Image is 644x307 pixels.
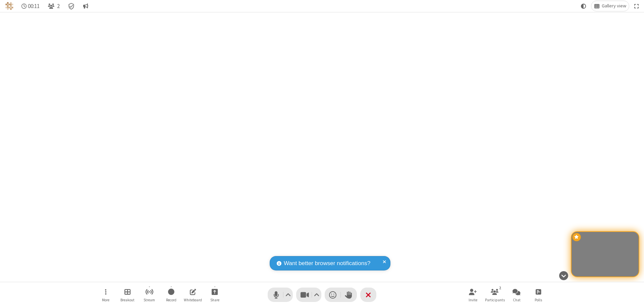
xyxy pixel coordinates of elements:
[120,298,135,302] span: Breakout
[183,285,203,304] button: Open shared whiteboard
[102,298,109,302] span: More
[184,298,202,302] span: Whiteboard
[19,1,43,11] div: Timer
[5,2,13,10] img: QA Selenium DO NOT DELETE OR CHANGE
[144,298,155,302] span: Stream
[45,1,62,11] button: Open participant list
[469,298,477,302] span: Invite
[312,288,321,302] button: Video setting
[117,285,138,304] button: Manage Breakout Rooms
[591,1,629,11] button: Change layout
[535,298,542,302] span: Polls
[284,288,293,302] button: Audio settings
[166,298,176,302] span: Record
[296,288,321,302] button: Stop video (⌘+Shift+V)
[485,298,505,302] span: Participants
[341,288,357,302] button: Raise hand
[205,285,225,304] button: Start sharing
[632,1,642,11] button: Fullscreen
[57,3,60,9] span: 2
[28,3,40,9] span: 00:11
[96,285,116,304] button: Open menu
[210,298,219,302] span: Share
[325,288,341,302] button: Send a reaction
[497,285,503,291] div: 2
[528,285,548,304] button: Open poll
[485,285,505,304] button: Open participant list
[80,1,91,11] button: Conversation
[463,285,483,304] button: Invite participants (⌘+Shift+I)
[506,285,527,304] button: Open chat
[161,285,181,304] button: Start recording
[360,288,376,302] button: End or leave meeting
[139,285,159,304] button: Start streaming
[602,3,626,9] span: Gallery view
[268,288,293,302] button: Mute (⌘+Shift+A)
[65,1,78,11] div: Meeting details Encryption enabled
[284,259,370,268] span: Want better browser notifications?
[578,1,589,11] button: Using system theme
[556,267,571,284] button: Hide
[513,298,521,302] span: Chat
